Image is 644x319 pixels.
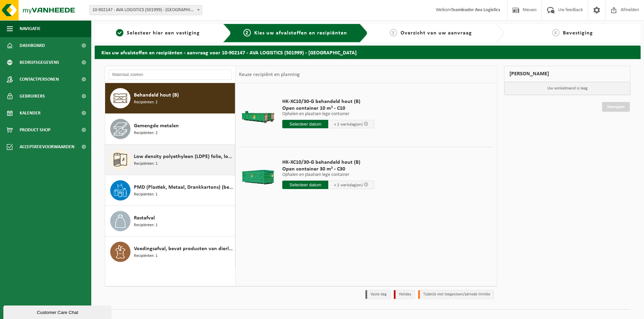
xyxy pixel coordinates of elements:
[563,30,593,36] span: Bevestiging
[95,46,641,59] h2: Kies uw afvalstoffen en recipiënten - aanvraag voor 10-902147 - AVA LOGISTICS (501999) - [GEOGRAP...
[390,29,397,36] span: 3
[134,253,158,259] span: Recipiënten: 1
[105,83,235,114] button: Behandeld hout (B) Recipiënten: 2
[282,159,374,166] span: HK-XC10/30-G behandeld hout (B)
[134,222,158,229] span: Recipiënten: 1
[134,245,233,253] span: Voedingsafval, bevat producten van dierlijke oorsprong, onverpakt, categorie 3
[504,66,630,82] div: [PERSON_NAME]
[105,114,235,144] button: Gemengde metalen Recipiënten: 2
[20,105,41,122] span: Kalender
[552,29,559,36] span: 4
[418,290,494,299] li: Tijdelijk niet toegestaan/période limitée
[282,166,374,172] span: Open container 30 m³ - C30
[134,99,158,106] span: Recipiënten: 2
[401,30,472,36] span: Overzicht van uw aanvraag
[134,183,233,191] span: PMD (Plastiek, Metaal, Drankkartons) (bedrijven)
[602,102,630,112] a: Doorgaan
[89,5,202,15] span: 10-902147 - AVA LOGISTICS (501999) - SINT-NIKLAAS
[282,120,328,128] input: Selecteer datum
[254,30,347,36] span: Kies uw afvalstoffen en recipiënten
[3,304,113,319] iframe: chat widget
[282,98,374,105] span: HK-XC10/30-G behandeld hout (B)
[105,206,235,237] button: Restafval Recipiënten: 1
[243,29,251,36] span: 2
[20,138,74,155] span: Acceptatievoorwaarden
[451,7,500,12] strong: Teamleader Ava Logistics
[20,20,41,37] span: Navigatie
[20,37,45,54] span: Dashboard
[20,71,59,88] span: Contactpersonen
[20,88,45,105] span: Gebruikers
[116,29,123,36] span: 1
[134,153,233,161] span: Low density polyethyleen (LDPE) folie, los, naturel
[20,122,50,138] span: Product Shop
[394,290,415,299] li: Holiday
[134,214,155,222] span: Restafval
[20,54,59,71] span: Bedrijfsgegevens
[236,66,303,83] div: Keuze recipiënt en planning
[134,122,179,130] span: Gemengde metalen
[98,29,218,37] a: 1Selecteer hier een vestiging
[134,130,158,136] span: Recipiënten: 2
[334,183,363,187] span: + 2 werkdag(en)
[109,70,232,80] input: Materiaal zoeken
[504,82,630,95] p: Uw winkelmand is leeg
[282,172,374,177] p: Ophalen en plaatsen lege container
[134,191,158,198] span: Recipiënten: 1
[282,105,374,112] span: Open container 10 m³ - C10
[105,175,235,206] button: PMD (Plastiek, Metaal, Drankkartons) (bedrijven) Recipiënten: 1
[365,290,390,299] li: Vaste dag
[105,144,235,175] button: Low density polyethyleen (LDPE) folie, los, naturel Recipiënten: 1
[282,181,328,189] input: Selecteer datum
[334,122,363,127] span: + 2 werkdag(en)
[90,5,202,15] span: 10-902147 - AVA LOGISTICS (501999) - SINT-NIKLAAS
[282,112,374,116] p: Ophalen en plaatsen lege container
[105,237,235,267] button: Voedingsafval, bevat producten van dierlijke oorsprong, onverpakt, categorie 3 Recipiënten: 1
[134,161,158,167] span: Recipiënten: 1
[127,30,200,36] span: Selecteer hier een vestiging
[134,91,179,99] span: Behandeld hout (B)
